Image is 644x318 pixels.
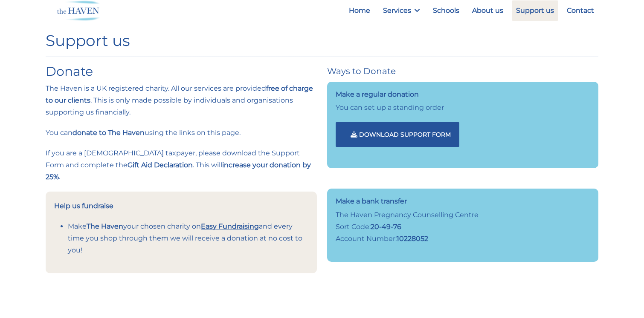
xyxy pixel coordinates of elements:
[397,235,428,243] strong: 10228052
[87,222,123,230] strong: The Haven
[336,90,419,98] strong: Make a regular donation
[371,223,401,231] strong: 20-49-76
[336,197,407,205] strong: Make a bank transfer
[345,0,374,21] a: Home
[336,122,459,147] button: Download Support form
[128,161,193,169] strong: Gift Aid Declaration
[359,131,451,138] span: Download Support form
[563,0,598,21] a: Contact
[54,202,113,210] strong: Help us fundraise
[46,32,598,50] h1: Support us
[46,64,317,79] h2: Donate
[468,0,508,21] a: About us
[73,129,145,137] strong: donate to The Haven
[379,0,424,21] a: Services
[336,102,590,114] p: You can set up a standing order
[68,221,308,256] p: Make your chosen charity on and every time you shop through them we will receive a donation at no...
[46,127,317,139] p: You can using the links on this page.
[429,0,464,21] a: Schools
[512,0,558,21] a: Support us
[327,64,598,78] h4: Ways to Donate
[46,83,317,118] p: The Haven is a UK registered charity. All our services are provided . This is only made possible ...
[201,222,259,230] a: Easy Fundraising
[336,209,590,245] p: The Haven Pregnancy Counselling Centre Sort Code: Account Number:
[46,147,317,183] p: If you are a [DEMOGRAPHIC_DATA] taxpayer, please download the Support Form and complete the . Thi...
